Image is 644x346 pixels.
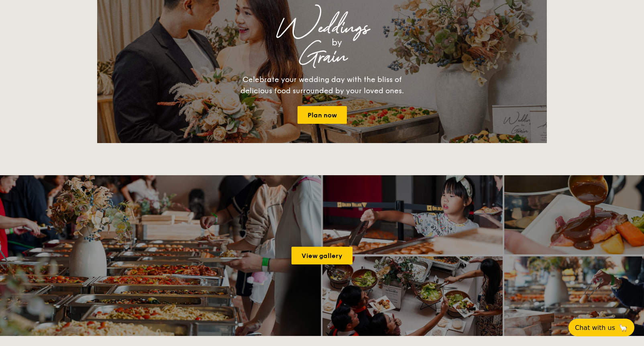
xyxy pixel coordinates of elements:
a: Plan now [298,106,347,124]
div: by [198,35,476,50]
div: Weddings [168,21,476,35]
div: Grain [168,50,476,64]
button: Chat with us🦙 [569,319,634,336]
div: Celebrate your wedding day with the bliss of delicious food surrounded by your loved ones. [232,74,412,96]
span: Chat with us [575,324,615,332]
a: View gallery [291,247,353,264]
span: 🦙 [618,323,628,332]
